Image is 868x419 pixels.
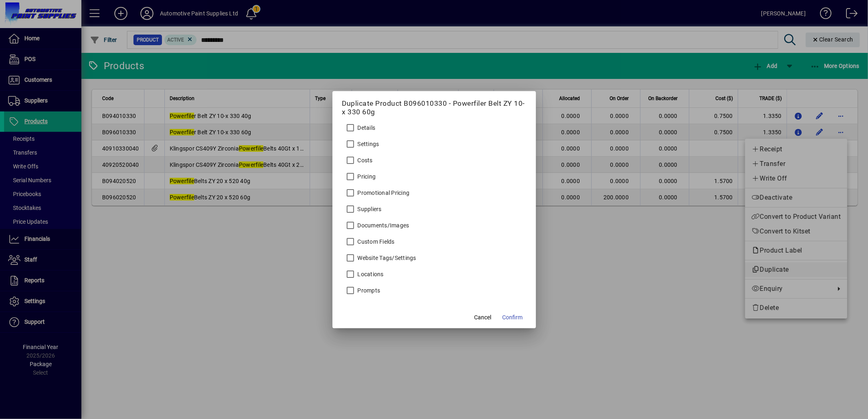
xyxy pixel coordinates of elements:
label: Locations [356,270,384,278]
label: Settings [356,140,379,148]
span: Confirm [503,313,523,322]
button: Confirm [499,310,526,325]
label: Costs [356,156,373,164]
button: Cancel [470,310,496,325]
label: Website Tags/Settings [356,254,416,262]
label: Details [356,124,376,132]
label: Suppliers [356,205,382,213]
label: Custom Fields [356,238,395,246]
label: Documents/Images [356,221,409,229]
label: Pricing [356,172,376,181]
label: Promotional Pricing [356,189,410,197]
h5: Duplicate Product B096010330 - Powerfiler Belt ZY 10-x 330 60g [342,99,526,116]
label: Prompts [356,286,380,295]
span: Cancel [474,313,492,322]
